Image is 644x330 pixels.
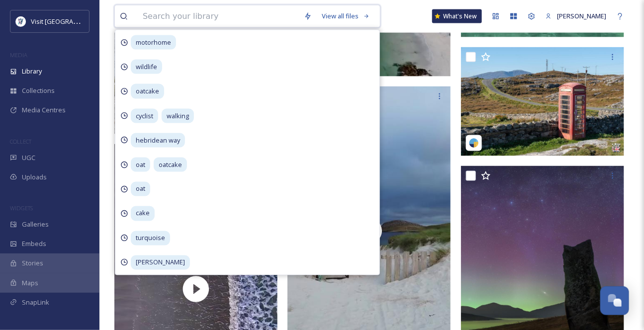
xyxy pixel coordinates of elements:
[22,67,42,76] span: Library
[22,86,55,95] span: Collections
[31,16,108,26] span: Visit [GEOGRAPHIC_DATA]
[541,6,611,26] a: [PERSON_NAME]
[131,35,176,50] span: motorhome
[10,138,31,145] span: COLLECT
[131,60,162,74] span: wildlife
[22,153,35,163] span: UGC
[131,158,150,172] span: oat
[16,16,26,26] img: Untitled%20design%20%2897%29.png
[22,220,49,229] span: Galleries
[317,6,375,26] a: View all files
[154,158,187,172] span: oatcake
[131,182,150,196] span: oat
[461,47,624,156] img: akissfromuk-17875693815284501.jpg
[22,298,49,307] span: SnapLink
[138,5,299,27] input: Search your library
[131,84,164,98] span: oatcake
[10,51,27,59] span: MEDIA
[131,133,185,148] span: hebridean way
[131,255,190,270] span: [PERSON_NAME]
[22,278,38,288] span: Maps
[557,11,606,20] span: [PERSON_NAME]
[10,204,33,212] span: WIDGETS
[432,9,482,23] a: What's New
[131,109,158,123] span: cyclist
[22,239,46,248] span: Embeds
[162,109,194,123] span: walking
[131,206,155,221] span: cake
[22,105,66,115] span: Media Centres
[22,258,43,268] span: Stories
[469,138,479,148] img: snapsea-logo.png
[600,286,629,315] button: Open Chat
[131,231,170,246] span: turquoise
[22,172,47,182] span: Uploads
